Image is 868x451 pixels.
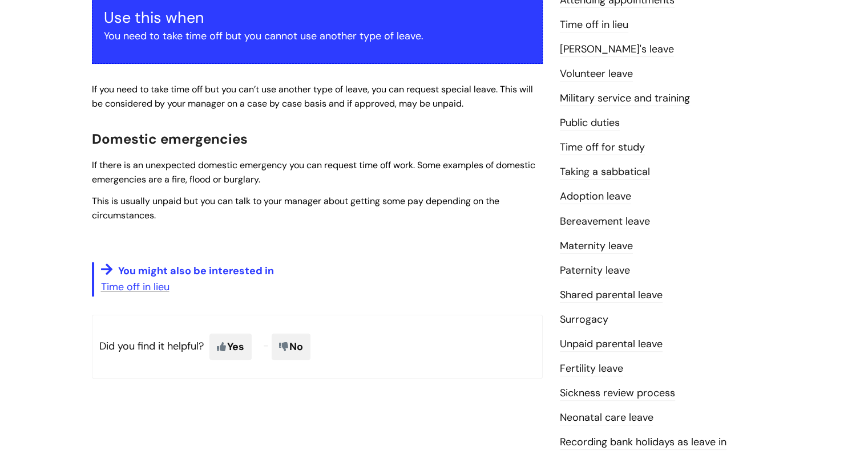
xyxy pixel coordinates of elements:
a: Time off in lieu [101,280,169,294]
p: Did you find it helpful? [92,315,543,379]
h3: Use this when [104,9,531,27]
a: Neonatal care leave [560,411,653,425]
a: Military service and training [560,91,690,106]
a: Surrogacy [560,312,608,327]
a: Time off in lieu [560,18,628,32]
span: If there is an unexpected domestic emergency you can request time off work. Some examples of dome... [92,159,535,185]
a: Paternity leave [560,263,630,278]
a: Shared parental leave [560,288,663,303]
a: Time off for study [560,140,645,155]
a: Volunteer leave [560,67,633,82]
a: Fertility leave [560,361,623,376]
a: Maternity leave [560,239,633,254]
span: Yes [209,334,252,360]
p: You need to take time off but you cannot use another type of leave. [104,27,531,45]
span: This is usually unpaid but you can talk to your manager about getting some pay depending on the c... [92,195,499,221]
a: Adoption leave [560,189,631,204]
a: Public duties [560,116,620,131]
span: If you need to take time off but you can’t use another type of leave, you can request special lea... [92,83,533,109]
span: Domestic emergencies [92,130,248,148]
span: No [272,334,310,360]
span: You might also be interested in [118,264,274,278]
a: Bereavement leave [560,214,650,229]
a: Sickness review process [560,386,675,401]
a: Unpaid parental leave [560,337,663,352]
a: Taking a sabbatical [560,165,650,180]
a: [PERSON_NAME]'s leave [560,42,674,57]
